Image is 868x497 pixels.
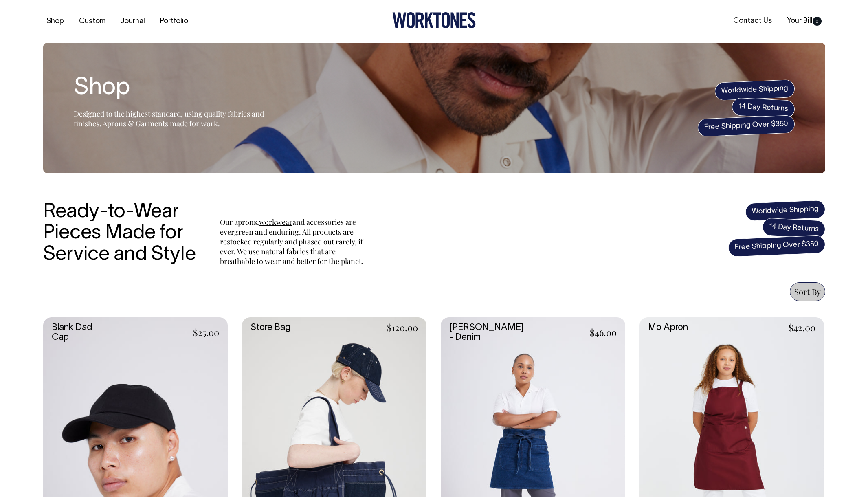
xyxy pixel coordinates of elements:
span: Worldwide Shipping [714,79,795,101]
span: Free Shipping Over $350 [697,115,795,137]
span: 14 Day Returns [731,97,795,119]
span: 14 Day Returns [762,218,825,239]
a: Portfolio [157,15,191,28]
a: Journal [117,15,148,28]
span: Designed to the highest standard, using quality fabrics and finishes. Aprons & Garments made for ... [74,109,264,128]
span: 0 [813,17,822,26]
a: Contact Us [730,14,775,28]
span: Sort By [794,286,821,297]
a: Custom [76,15,109,28]
a: Your Bill0 [784,14,825,28]
span: Free Shipping Over $350 [728,235,826,257]
span: Worldwide Shipping [745,200,826,221]
h3: Ready-to-Wear Pieces Made for Service and Style [43,202,202,266]
a: Shop [43,15,67,28]
a: workwear [259,217,292,227]
p: Our aprons, and accessories are evergreen and enduring. All products are restocked regularly and ... [220,217,367,266]
h2: Shop [74,75,277,101]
